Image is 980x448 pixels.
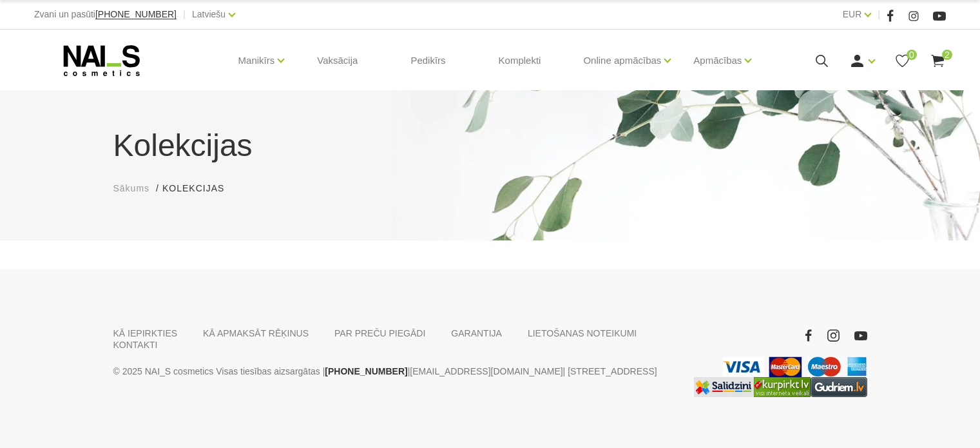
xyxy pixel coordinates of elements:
[694,377,754,397] img: Labākā cena interneta veikalos - Samsung, Cena, iPhone, Mobilie telefoni
[334,327,425,339] a: PAR PREČU PIEGĀDI
[583,35,661,86] a: Online apmācības
[811,377,867,397] a: https://www.gudriem.lv/veikali/lv
[113,182,150,195] a: Sākums
[183,6,186,23] span: |
[693,35,742,86] a: Apmācības
[34,6,177,23] div: Zvani un pasūti
[325,364,407,379] a: [PHONE_NUMBER]
[942,50,952,60] span: 2
[238,35,275,86] a: Manikīrs
[930,53,946,69] a: 2
[400,30,456,92] a: Pedikīrs
[528,327,637,339] a: LIETOŠANAS NOTEIKUMI
[113,183,150,193] span: Sākums
[113,339,158,351] a: KONTAKTI
[488,30,552,92] a: Komplekti
[907,50,917,60] span: 0
[878,6,880,23] span: |
[843,6,862,22] a: EUR
[95,10,177,19] a: [PHONE_NUMBER]
[162,182,237,195] li: Kolekcijas
[113,364,674,379] p: © 2025 NAI_S cosmetics Visas tiesības aizsargātas | | | [STREET_ADDRESS]
[307,30,368,92] a: Vaksācija
[451,327,502,339] a: GARANTIJA
[754,377,811,397] img: Lielākais Latvijas interneta veikalu preču meklētājs
[410,364,562,379] a: [EMAIL_ADDRESS][DOMAIN_NAME]
[113,122,867,169] h1: Kolekcijas
[811,377,867,397] img: www.gudriem.lv/veikali/lv
[894,53,910,69] a: 0
[95,9,177,19] span: [PHONE_NUMBER]
[203,327,309,339] a: KĀ APMAKSĀT RĒĶINUS
[192,6,226,22] a: Latviešu
[113,327,178,339] a: KĀ IEPIRKTIES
